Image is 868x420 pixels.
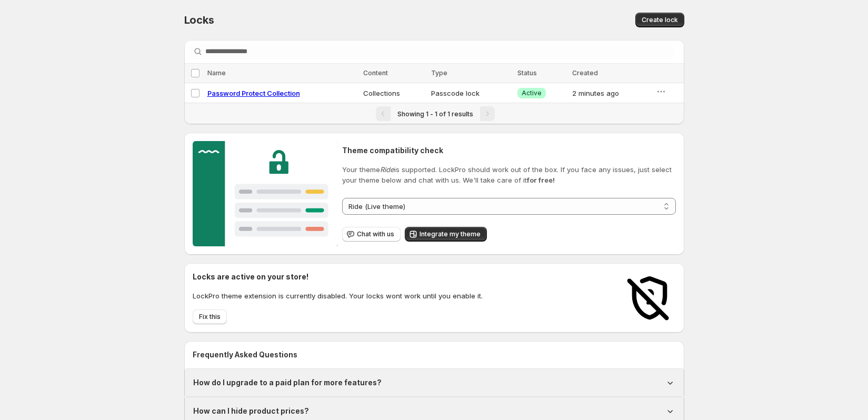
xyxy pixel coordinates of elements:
[193,377,382,388] h1: How do I upgrade to a paid plan for more features?
[420,230,481,238] span: Integrate my theme
[360,83,428,103] td: Collections
[342,227,401,242] button: Chat with us
[527,176,555,184] strong: for free!
[522,89,542,97] span: Active
[569,83,653,103] td: 2 minutes ago
[357,230,394,238] span: Chat with us
[517,69,537,77] span: Status
[428,83,514,103] td: Passcode lock
[635,13,684,27] button: Create lock
[342,145,675,156] h2: Theme compatibility check
[397,110,473,118] span: Showing 1 - 1 of 1 results
[342,164,675,185] p: Your theme is supported. LockPro should work out of the box. If you face any issues, just select ...
[207,89,300,97] a: Password Protect Collection
[207,69,226,77] span: Name
[184,14,214,26] span: Locks
[193,309,227,324] button: Fix this
[193,272,483,282] h2: Locks are active on your store!
[193,406,309,416] h1: How can I hide product prices?
[642,16,678,24] span: Create lock
[572,69,598,77] span: Created
[193,291,483,301] p: LockPro theme extension is currently disabled. Your locks wont work until you enable it.
[623,272,676,324] img: Locks disabled
[184,103,684,124] nav: Pagination
[380,165,394,174] em: Ride
[405,227,487,242] button: Integrate my theme
[431,69,447,77] span: Type
[193,141,338,246] img: Customer support
[199,313,221,321] span: Fix this
[193,349,676,360] h2: Frequently Asked Questions
[363,69,388,77] span: Content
